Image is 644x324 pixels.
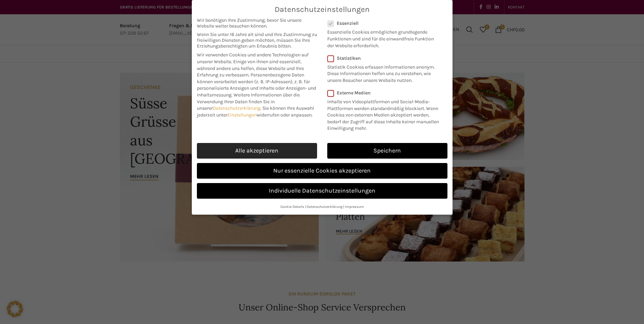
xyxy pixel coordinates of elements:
p: Inhalte von Videoplattformen und Social-Media-Plattformen werden standardmäßig blockiert. Wenn Co... [327,96,443,132]
a: Alle akzeptieren [197,143,317,159]
label: Externe Medien [327,90,443,96]
a: Datenschutzerklärung [307,204,343,209]
a: Cookie-Details [280,204,304,209]
a: Einstellungen [227,112,257,118]
p: Essenzielle Cookies ermöglichen grundlegende Funktionen und sind für die einwandfreie Funktion de... [327,26,439,49]
span: Wir verwenden Cookies und andere Technologien auf unserer Website. Einige von ihnen sind essenzie... [197,52,309,78]
span: Datenschutzeinstellungen [275,5,370,14]
a: Datenschutzerklärung [213,105,260,111]
span: Weitere Informationen über die Verwendung Ihrer Daten finden Sie in unserer . [197,92,300,111]
p: Statistik Cookies erfassen Informationen anonym. Diese Informationen helfen uns zu verstehen, wie... [327,61,439,84]
a: Impressum [345,204,364,209]
a: Individuelle Datenschutzeinstellungen [197,183,447,199]
span: Wir benötigen Ihre Zustimmung, bevor Sie unsere Website weiter besuchen können. [197,17,317,29]
a: Speichern [327,143,447,159]
span: Sie können Ihre Auswahl jederzeit unter widerrufen oder anpassen. [197,105,314,118]
label: Essenziell [327,20,439,26]
span: Personenbezogene Daten können verarbeitet werden (z. B. IP-Adressen), z. B. für personalisierte A... [197,72,316,98]
span: Wenn Sie unter 16 Jahre alt sind und Ihre Zustimmung zu freiwilligen Diensten geben möchten, müss... [197,32,317,49]
a: Nur essenzielle Cookies akzeptieren [197,163,447,179]
label: Statistiken [327,55,439,61]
